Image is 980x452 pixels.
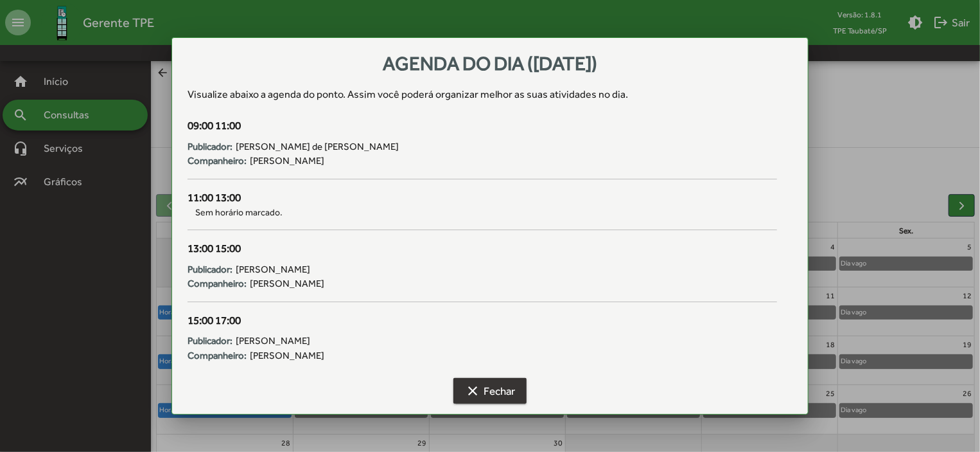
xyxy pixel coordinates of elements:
[188,312,777,329] div: 15:00 17:00
[250,348,324,363] span: [PERSON_NAME]
[188,240,777,257] div: 13:00 15:00
[250,276,324,291] span: [PERSON_NAME]
[188,206,777,219] span: Sem horário marcado.
[188,334,232,348] strong: Publicador:
[383,52,597,75] span: Agenda do dia ([DATE])
[188,140,232,154] strong: Publicador:
[236,334,310,348] span: [PERSON_NAME]
[250,154,324,168] span: [PERSON_NAME]
[188,262,232,277] strong: Publicador:
[188,87,792,102] div: Visualize abaixo a agenda do ponto . Assim você poderá organizar melhor as suas atividades no dia.
[236,140,399,154] span: [PERSON_NAME] de [PERSON_NAME]
[188,276,247,291] strong: Companheiro:
[453,378,527,404] button: Fechar
[188,348,247,363] strong: Companheiro:
[236,262,310,277] span: [PERSON_NAME]
[465,383,480,399] mat-icon: clear
[465,379,515,402] span: Fechar
[188,154,247,168] strong: Companheiro:
[188,190,777,206] div: 11:00 13:00
[188,118,777,134] div: 09:00 11:00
